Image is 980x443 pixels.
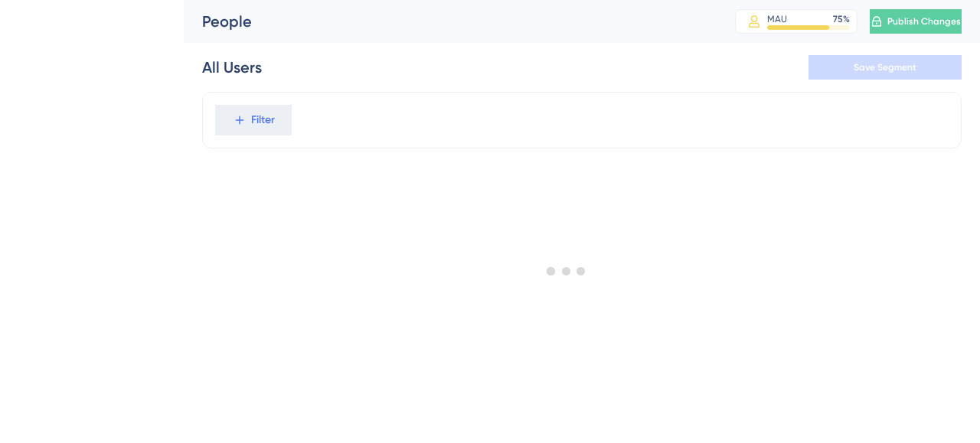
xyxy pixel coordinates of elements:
[202,57,262,78] div: All Users
[870,9,962,34] button: Publish Changes
[202,11,697,32] div: People
[808,55,962,80] button: Save Segment
[833,13,850,25] div: 75 %
[887,15,961,28] span: Publish Changes
[767,13,787,25] div: MAU
[854,61,916,73] span: Save Segment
